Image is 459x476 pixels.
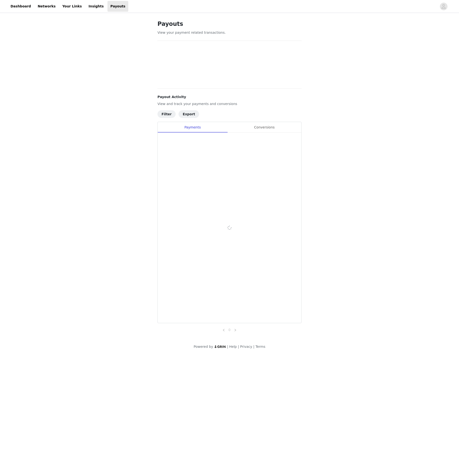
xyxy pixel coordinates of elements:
[157,101,302,106] p: View and track your payments and conversions
[232,327,238,333] li: Next Page
[222,329,225,332] i: icon: left
[441,3,446,10] div: avatar
[253,345,254,349] span: |
[227,122,301,133] div: Conversions
[157,20,302,28] h1: Payouts
[255,345,265,349] a: Terms
[8,1,34,12] a: Dashboard
[179,110,199,118] button: Export
[59,1,85,12] a: Your Links
[107,1,128,12] a: Payouts
[157,94,302,100] h4: Payout Activity
[229,345,237,349] a: Help
[221,327,227,333] li: Previous Page
[227,327,232,332] a: 0
[214,345,226,348] img: logo
[35,1,58,12] a: Networks
[227,345,228,349] span: |
[234,329,237,332] i: icon: right
[238,345,239,349] span: |
[240,345,252,349] a: Privacy
[86,1,106,12] a: Insights
[158,122,227,133] div: Payments
[227,327,232,333] li: 0
[157,30,302,35] p: View your payment related transactions.
[194,345,213,349] span: Powered by
[157,110,176,118] button: Filter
